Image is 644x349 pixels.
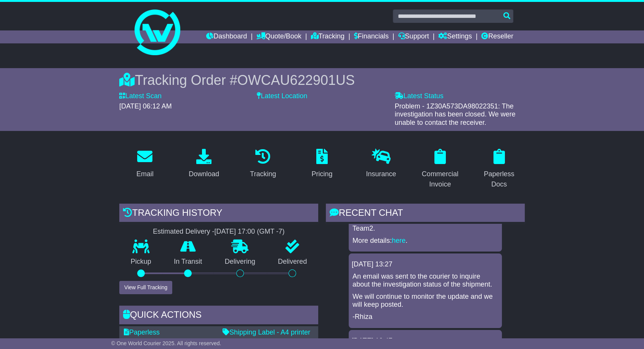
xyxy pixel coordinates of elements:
p: We will continue to monitor the update and we will keep posted. [352,293,498,309]
a: Dashboard [206,30,247,43]
span: © One World Courier 2025. All rights reserved. [111,340,221,346]
span: Problem - 1Z30A573DA98022351: The investigation has been closed. We were unable to contact the re... [395,102,516,126]
a: here [392,237,405,244]
a: Pricing [306,146,337,182]
div: Email [136,169,154,179]
label: Latest Status [395,92,444,100]
div: [DATE] 13:27 [352,260,499,269]
div: [DATE] 17:00 (GMT -7) [214,228,284,236]
p: Booking OWCID3000AU was assigned to Team2. [352,216,498,233]
a: Quote/Book [256,30,301,43]
p: In Transit [163,258,214,266]
div: Download [189,169,219,179]
span: [DATE] 06:12 AM [119,102,172,110]
p: Delivering [213,258,267,266]
a: Insurance [361,146,401,182]
div: Tracking [250,169,276,179]
p: An email was sent to the courier to inquire about the investigation status of the shipment. [352,273,498,289]
div: Insurance [366,169,396,179]
a: Paperless [124,328,160,336]
p: Delivered [267,258,319,266]
a: Paperless Docs [473,146,525,192]
div: Commercial Invoice [419,169,461,190]
a: Commercial Invoice [414,146,466,192]
a: Settings [438,30,472,43]
label: Latest Scan [119,92,162,100]
p: -Rhiza [352,313,498,321]
a: Shipping Label - A4 printer [223,328,310,336]
a: Support [398,30,429,43]
div: Pricing [311,169,332,179]
div: RECENT CHAT [326,204,525,224]
div: Tracking history [119,204,318,224]
p: More details: . [352,237,498,245]
div: [DATE] 10:47 [352,337,499,345]
a: Financials [354,30,389,43]
span: OWCAU622901US [237,72,355,88]
div: Estimated Delivery - [119,228,318,236]
p: Pickup [119,258,163,266]
button: View Full Tracking [119,281,172,294]
label: Latest Location [257,92,307,100]
a: Download [184,146,224,182]
a: Reseller [481,30,513,43]
div: Quick Actions [119,306,318,326]
div: Tracking Order # [119,72,525,88]
a: Tracking [245,146,281,182]
a: Email [131,146,159,182]
a: Tracking [311,30,344,43]
div: Paperless Docs [478,169,520,190]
